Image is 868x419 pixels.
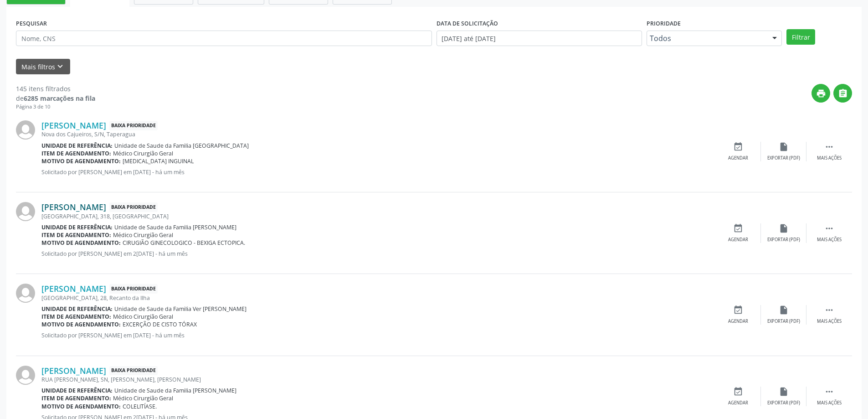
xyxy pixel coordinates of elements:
i:  [824,305,834,315]
div: Exportar (PDF) [767,318,800,325]
b: Motivo de agendamento: [41,321,121,328]
p: Solicitado por [PERSON_NAME] em [DATE] - há um mês [41,331,715,339]
i: event_available [733,387,743,397]
a: [PERSON_NAME] [41,202,106,212]
i: event_available [733,223,743,233]
span: Todos [650,34,763,43]
i: keyboard_arrow_down [55,62,65,72]
button: print [812,84,830,103]
i:  [824,223,834,233]
b: Unidade de referência: [41,387,113,394]
i: insert_drive_file [779,305,789,315]
span: Médico Cirurgião Geral [113,313,173,321]
b: Motivo de agendamento: [41,157,121,165]
strong: 6285 marcações na fila [24,94,95,103]
div: [GEOGRAPHIC_DATA], 28, Recanto da Ilha [41,294,715,302]
div: Nova dos Cajueiros, S/N, Taperagua [41,130,715,138]
i:  [824,142,834,152]
input: Selecione um intervalo [437,31,642,46]
i: insert_drive_file [779,387,789,397]
span: CIRUGIÃO GINECOLOGICO - BEXIGA ECTOPICA. [123,239,245,247]
div: Página 3 de 10 [16,103,95,111]
img: img [16,366,35,385]
div: Agendar [728,237,748,243]
label: DATA DE SOLICITAÇÃO [437,16,498,31]
span: Baixa Prioridade [109,366,158,376]
b: Unidade de referência: [41,305,113,313]
button: Filtrar [786,29,815,45]
div: [GEOGRAPHIC_DATA], 318, [GEOGRAPHIC_DATA] [41,212,715,220]
label: Prioridade [647,16,681,31]
button: Mais filtroskeyboard_arrow_down [16,59,70,75]
div: Agendar [728,400,748,406]
span: Médico Cirurgião Geral [113,231,173,239]
div: Mais ações [817,400,842,406]
div: Mais ações [817,155,842,161]
a: [PERSON_NAME] [41,284,106,294]
span: Baixa Prioridade [109,202,158,212]
div: Mais ações [817,237,842,243]
input: Nome, CNS [16,31,432,46]
span: Médico Cirurgião Geral [113,150,173,157]
span: Unidade de Saude da Familia Ver [PERSON_NAME] [114,305,247,313]
i:  [824,387,834,397]
span: [MEDICAL_DATA] INGUINAL [123,157,194,165]
b: Unidade de referência: [41,223,113,231]
span: EXCERÇÃO DE CISTO TÓRAX [123,321,197,328]
i:  [838,88,848,98]
span: Baixa Prioridade [109,284,158,294]
a: [PERSON_NAME] [41,120,106,130]
div: Agendar [728,318,748,325]
div: Exportar (PDF) [767,237,800,243]
a: [PERSON_NAME] [41,366,106,376]
div: Mais ações [817,318,842,325]
b: Motivo de agendamento: [41,403,121,410]
span: COLELITÍASE. [123,403,157,410]
div: de [16,93,95,103]
p: Solicitado por [PERSON_NAME] em [DATE] - há um mês [41,168,715,176]
img: img [16,284,35,303]
span: Médico Cirurgião Geral [113,394,173,402]
div: Exportar (PDF) [767,400,800,406]
div: Exportar (PDF) [767,155,800,161]
i: event_available [733,305,743,315]
div: RUA [PERSON_NAME], SN, [PERSON_NAME], [PERSON_NAME] [41,376,715,383]
img: img [16,202,35,221]
span: Unidade de Saude da Familia [PERSON_NAME] [114,223,236,231]
span: Baixa Prioridade [109,121,158,130]
p: Solicitado por [PERSON_NAME] em 2[DATE] - há um mês [41,250,715,258]
b: Item de agendamento: [41,231,111,239]
b: Item de agendamento: [41,313,111,321]
i: insert_drive_file [779,223,789,233]
b: Motivo de agendamento: [41,239,121,247]
div: Agendar [728,155,748,161]
b: Unidade de referência: [41,142,113,150]
div: 145 itens filtrados [16,84,95,93]
b: Item de agendamento: [41,394,111,402]
button:  [833,84,852,103]
span: Unidade de Saude da Familia [GEOGRAPHIC_DATA] [114,142,249,150]
img: img [16,120,35,140]
i: insert_drive_file [779,142,789,152]
span: Unidade de Saude da Familia [PERSON_NAME] [114,387,236,394]
b: Item de agendamento: [41,150,111,157]
i: print [816,88,826,98]
label: PESQUISAR [16,16,47,31]
i: event_available [733,142,743,152]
